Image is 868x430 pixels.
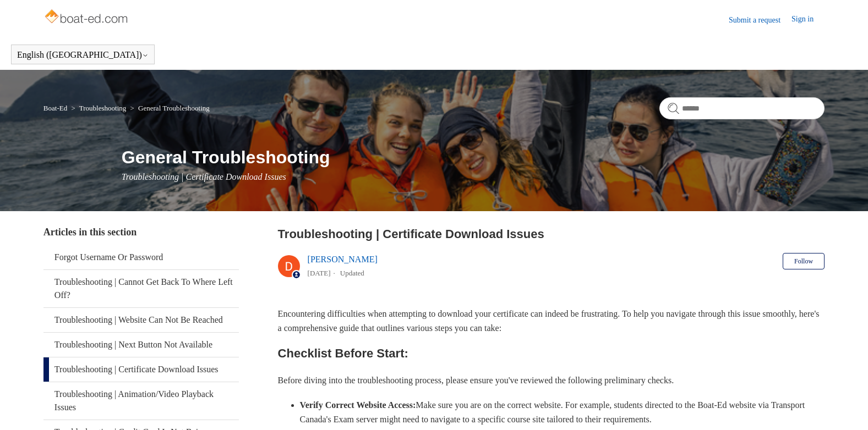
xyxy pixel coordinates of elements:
h2: Troubleshooting | Certificate Download Issues [278,225,825,243]
span: Articles in this section [43,227,137,238]
a: Forgot Username Or Password [43,245,239,269]
button: English ([GEOGRAPHIC_DATA]) [17,50,149,60]
a: Troubleshooting | Animation/Video Playback Issues [43,382,239,420]
a: Troubleshooting | Cannot Get Back To Where Left Off? [43,270,239,307]
a: Troubleshooting [79,104,126,112]
span: Troubleshooting | Certificate Download Issues [122,172,286,181]
li: Updated [340,269,364,277]
a: Boat-Ed [43,104,67,112]
h2: Checklist Before Start: [278,344,825,363]
a: [PERSON_NAME] [308,255,378,264]
img: Boat-Ed Help Center home page [43,7,131,29]
li: Troubleshooting [69,104,128,112]
strong: Verify Correct Website Access: [300,400,416,410]
h1: General Troubleshooting [122,144,825,170]
a: Troubleshooting | Next Button Not Available [43,333,239,357]
li: Make sure you are on the correct website. For example, students directed to the Boat-Ed website v... [300,398,825,426]
button: Follow Article [783,253,825,269]
a: Sign in [791,13,825,26]
a: General Troubleshooting [138,104,210,112]
a: Submit a request [729,14,791,26]
li: Boat-Ed [43,104,69,112]
p: Before diving into the troubleshooting process, please ensure you've reviewed the following preli... [278,373,825,388]
a: Troubleshooting | Certificate Download Issues [43,357,239,382]
a: Troubleshooting | Website Can Not Be Reached [43,308,239,332]
p: Encountering difficulties when attempting to download your certificate can indeed be frustrating.... [278,307,825,335]
time: 03/14/2024, 15:15 [308,269,331,277]
li: General Troubleshooting [128,104,210,112]
input: Search [659,97,825,119]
